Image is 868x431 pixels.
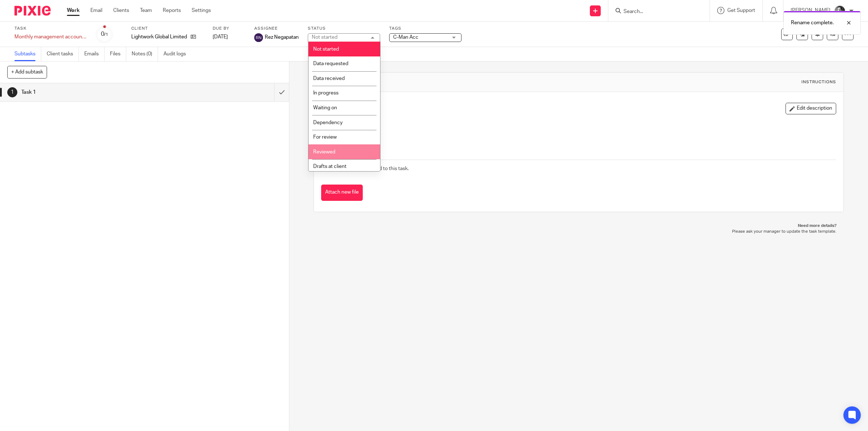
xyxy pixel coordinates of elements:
a: Notes (0) [132,47,158,61]
h1: Task 1 [336,78,594,86]
span: Waiting on [313,105,337,110]
a: Clients [113,7,129,14]
span: Drafts at client [313,164,346,169]
label: Due by [213,26,245,31]
small: /1 [104,33,108,37]
a: Audit logs [163,47,191,61]
span: In progress [313,90,339,96]
a: Work [67,7,80,14]
h1: Task 1 [21,87,185,98]
span: For review [313,135,337,140]
span: Reviewed [313,149,335,155]
a: Client tasks [47,47,79,61]
a: Files [110,47,126,61]
div: 1 [7,87,17,97]
label: Task [14,26,87,31]
div: Monthly management accounts ([DATE]-25) [14,33,87,41]
button: Edit description [786,103,836,114]
p: Need more details? [321,223,837,229]
button: Attach new file [321,185,363,201]
label: Assignee [254,26,299,31]
div: Instructions [801,79,836,85]
span: Data requested [313,61,348,66]
img: DSC_9061-3.jpg [834,5,846,17]
span: Rez Negapatan [265,34,299,41]
a: Email [90,7,102,14]
span: Data received [313,76,345,81]
p: Rename complete. [791,19,834,26]
span: C-Man Acc [393,35,418,40]
p: Lightwork Global Limited [131,33,187,41]
a: Reports [163,7,181,14]
label: Tags [389,26,461,31]
button: + Add subtask [7,66,47,78]
div: 0 [101,30,108,38]
a: Team [140,7,152,14]
p: Please ask your manager to update the task template. [321,229,837,234]
a: Subtasks [14,47,41,61]
span: Not started [313,47,339,52]
span: [DATE] [213,34,228,39]
img: Pixie [14,6,51,16]
img: svg%3E [254,33,263,42]
a: Emails [84,47,105,61]
div: Not started [312,35,337,40]
a: Settings [192,7,211,14]
label: Status [308,26,380,31]
div: Monthly management accounts (Jul-25) [14,33,87,41]
label: Client [131,26,204,31]
span: Dependency [313,120,342,125]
